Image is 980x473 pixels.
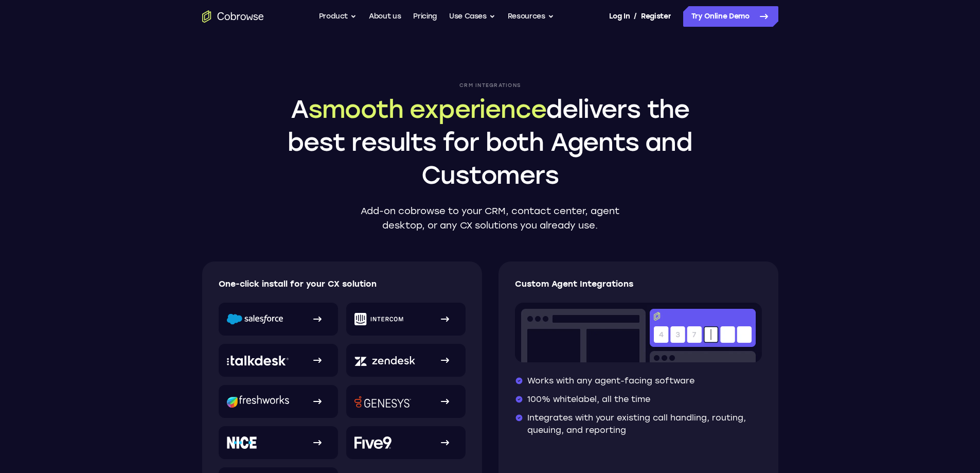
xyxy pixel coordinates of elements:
[219,385,338,418] a: Freshworks logo
[369,6,401,27] a: About us
[354,313,403,325] img: Intercom logo
[354,355,415,366] img: Zendesk logo
[515,278,762,290] p: Custom Agent Integrations
[319,6,357,27] button: Product
[346,303,466,336] a: Intercom logo
[508,6,554,27] button: Resources
[515,303,762,362] img: Co-browse code entry input
[515,412,762,436] li: Integrates with your existing call handling, routing, queuing, and reporting
[284,82,696,89] p: CRM Integrations
[284,93,696,191] h1: A delivers the best results for both Agents and Customers
[227,355,289,366] img: Talkdesk logo
[354,396,411,408] img: Genesys logo
[346,344,466,377] a: Zendesk logo
[219,344,338,377] a: Talkdesk logo
[227,395,289,408] img: Freshworks logo
[219,426,338,459] a: NICE logo
[641,6,671,27] a: Register
[356,204,625,233] p: Add-on cobrowse to your CRM, contact center, agent desktop, or any CX solutions you already use.
[413,6,437,27] a: Pricing
[202,10,264,23] a: Go to the home page
[308,94,546,124] span: smooth experience
[219,303,338,336] a: Salesforce logo
[609,6,630,27] a: Log In
[227,313,283,325] img: Salesforce logo
[219,278,466,290] p: One-click install for your CX solution
[227,436,257,449] img: NICE logo
[346,426,466,459] a: Five9 logo
[354,436,391,449] img: Five9 logo
[515,375,762,387] li: Works with any agent-facing software
[634,10,637,23] span: /
[683,6,778,27] a: Try Online Demo
[449,6,495,27] button: Use Cases
[515,393,762,406] li: 100% whitelabel, all the time
[346,385,466,418] a: Genesys logo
